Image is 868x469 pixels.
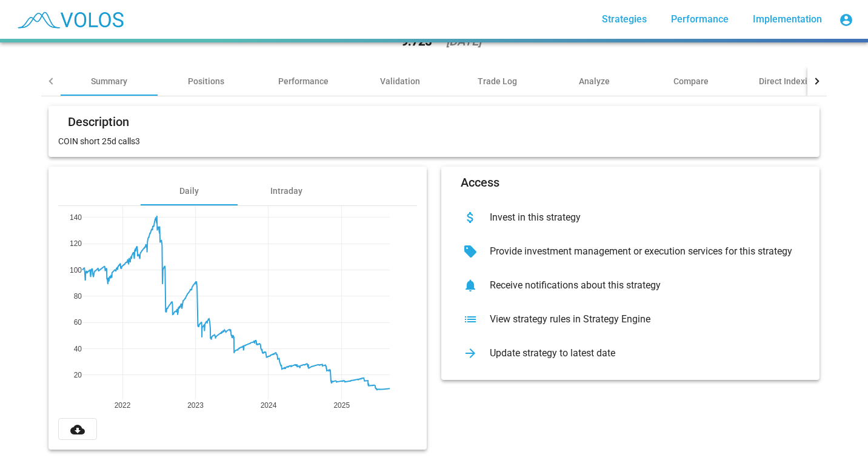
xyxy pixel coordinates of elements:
div: Daily [179,185,199,197]
div: Direct Indexing [759,75,817,87]
a: Implementation [743,8,832,30]
div: Trade Log [478,75,517,87]
div: Summary [91,75,127,87]
button: Receive notifications about this strategy [451,268,810,302]
div: View strategy rules in Strategy Engine [480,313,800,325]
mat-icon: cloud_download [70,422,85,437]
span: Performance [671,13,729,25]
p: COIN short 25d calls3 [58,135,810,147]
span: Implementation [753,13,822,25]
mat-icon: notifications [461,276,480,295]
div: 9.725 [401,35,432,47]
mat-icon: attach_money [461,208,480,227]
div: Positions [188,75,224,87]
a: Strategies [592,8,656,30]
div: Receive notifications about this strategy [480,279,800,291]
div: Provide investment management or execution services for this strategy [480,245,800,258]
div: Performance [278,75,329,87]
mat-icon: account_circle [839,13,853,27]
button: View strategy rules in Strategy Engine [451,302,810,336]
mat-card-title: Description [68,116,129,128]
div: Intraday [270,185,302,197]
div: Analyze [579,75,610,87]
button: Invest in this strategy [451,201,810,234]
mat-icon: sell [461,242,480,261]
div: [DATE] [446,35,481,47]
mat-card-title: Access [461,176,499,188]
summary: DescriptionCOIN short 25d calls3DailyIntradayAccessInvest in this strategyProvide investment mana... [41,96,827,459]
span: Strategies [602,13,647,25]
button: Update strategy to latest date [451,336,810,370]
img: blue_transparent.png [10,4,130,35]
div: Invest in this strategy [480,211,800,224]
mat-icon: list [461,310,480,329]
mat-icon: arrow_forward [461,344,480,363]
div: Update strategy to latest date [480,347,800,359]
button: Provide investment management or execution services for this strategy [451,234,810,268]
div: Compare [673,75,709,87]
a: Performance [661,8,738,30]
div: Validation [380,75,420,87]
